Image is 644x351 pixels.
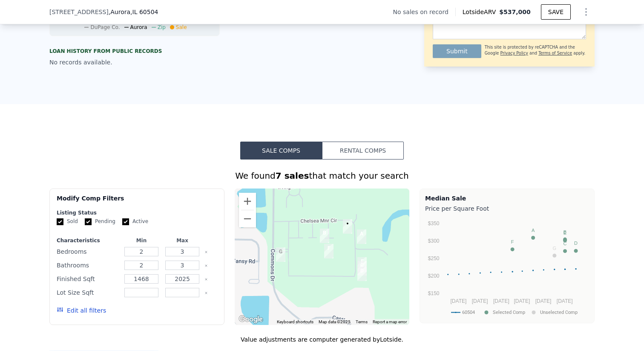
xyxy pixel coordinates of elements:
img: Google [237,314,265,325]
div: Value adjustments are computer generated by Lotside . [49,335,595,344]
div: Bedrooms [57,246,119,258]
label: Pending [85,218,115,225]
div: 4320 Chelsea Manor Circle [357,257,367,272]
button: Keyboard shortcuts [277,319,313,325]
text: $250 [428,255,440,261]
button: Clear [204,250,208,254]
text: Selected Comp [493,310,525,315]
div: No sales on record [393,8,455,16]
div: 4187 Chelsea Manor Circle [320,229,329,243]
div: We found that match your search [49,170,595,182]
div: 4292 Chelsea Manor Circle [357,229,366,244]
text: [DATE] [472,298,488,304]
span: Sale [176,24,187,30]
div: Bathrooms [57,259,119,271]
text: 60504 [462,310,475,315]
text: $150 [428,290,440,296]
text: C [563,241,567,246]
text: G [553,246,557,251]
div: 4494 Chelsea Manor Circle [276,247,285,262]
div: Median Sale [425,194,589,203]
span: Zip [158,24,166,30]
div: 4279 Chelsea Manor Circle E [343,219,352,234]
text: F [511,239,514,244]
a: Terms of Service [538,51,572,55]
a: Report a map error [373,319,407,324]
div: 4381 Chelsea Manor Circle [324,244,333,258]
div: Finished Sqft [57,273,119,285]
a: Terms [356,319,368,324]
span: , Aurora [109,8,158,16]
div: Lot Size Sqft [57,287,119,299]
label: Sold [57,218,78,225]
span: [STREET_ADDRESS] [49,8,109,16]
text: D [574,241,578,246]
text: $200 [428,273,440,279]
div: Price per Square Foot [425,203,589,215]
div: Modify Comp Filters [57,194,217,209]
button: Zoom out [239,210,256,227]
button: Clear [204,291,208,295]
text: A [532,228,535,233]
text: Unselected Comp [540,310,578,315]
label: Active [122,218,148,225]
a: Privacy Policy [500,51,528,55]
button: Rental Comps [322,142,404,160]
div: No records available. [49,58,220,67]
div: Max [164,237,201,244]
text: E [563,230,566,235]
div: Loan history from public records [49,48,220,55]
text: $300 [428,238,440,244]
input: Pending [85,218,92,225]
input: Sold [57,218,63,225]
text: [DATE] [493,298,509,304]
text: [DATE] [451,298,467,304]
button: Zoom in [239,193,256,210]
button: SAVE [541,4,571,20]
div: Min [123,237,160,244]
div: This site is protected by reCAPTCHA and the Google and apply. [485,44,586,57]
span: Lotside ARV [463,8,499,16]
span: Map data ©2025 [319,319,351,324]
button: Edit all filters [57,306,106,315]
div: Listing Status [57,209,217,216]
text: $350 [428,220,440,226]
span: , IL 60504 [130,9,158,15]
span: Aurora [130,24,147,30]
span: DuPage Co. [90,24,120,30]
button: Sale Comps [240,142,322,160]
text: [DATE] [557,298,573,304]
text: [DATE] [535,298,552,304]
button: Clear [204,278,208,281]
button: Show Options [578,3,595,20]
div: 4324 Chelsea Manor Circle [357,261,367,276]
input: Active [122,218,129,225]
button: Submit [433,44,481,58]
text: [DATE] [514,298,530,304]
span: $537,000 [499,9,531,15]
button: Clear [204,264,208,267]
div: 4330 Chelsea Manor Circle [357,267,367,281]
a: Open this area in Google Maps (opens a new window) [237,314,265,325]
text: B [563,229,566,235]
strong: 7 sales [276,171,309,181]
div: Characteristics [57,237,119,244]
svg: A chart. [425,215,589,321]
